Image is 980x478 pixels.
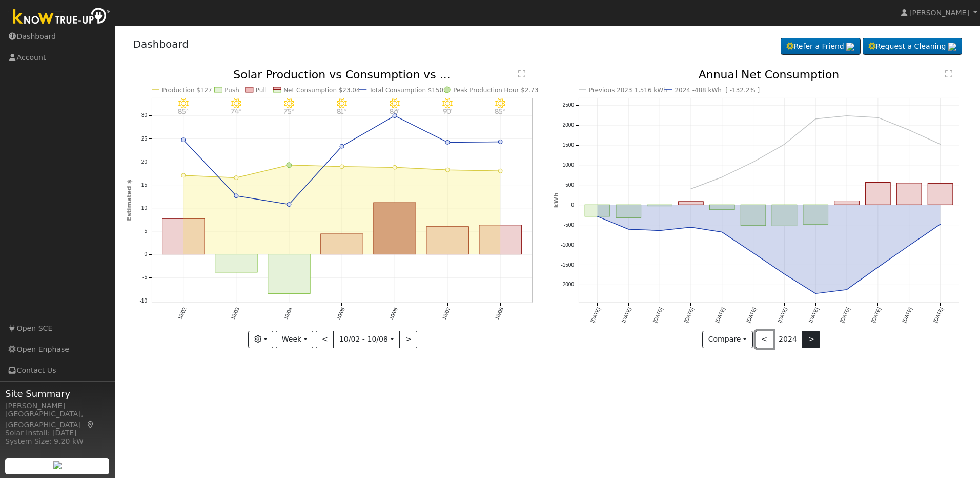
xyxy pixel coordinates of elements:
[621,307,632,324] text: [DATE]
[224,87,239,94] text: Push
[720,230,724,234] circle: onclick=""
[876,265,880,269] circle: onclick=""
[86,421,95,429] a: Map
[144,252,147,257] text: 0
[441,307,452,321] text: 10/07
[174,109,192,114] p: 85°
[374,203,416,254] rect: onclick=""
[814,292,818,296] circle: onclick=""
[340,144,344,148] circle: onclick=""
[683,307,695,324] text: [DATE]
[494,307,504,321] text: 10/08
[938,222,943,226] circle: onclick=""
[714,307,726,324] text: [DATE]
[162,219,204,254] rect: onclick=""
[658,229,662,233] circle: onclick=""
[492,109,509,114] p: 85°
[783,272,787,276] circle: onclick=""
[445,168,450,172] circle: onclick=""
[498,169,502,173] circle: onclick=""
[287,163,292,168] circle: onclick=""
[553,193,560,208] text: kWh
[5,387,110,401] span: Site Summary
[783,143,787,147] circle: onclick=""
[399,331,417,348] button: >
[337,98,347,109] i: 10/05 - Clear
[675,87,760,94] text: 2024 -488 kWh [ -132.2% ]
[393,114,397,118] circle: onclick=""
[340,165,344,169] circle: onclick=""
[563,103,575,108] text: 2500
[897,183,922,205] rect: onclick=""
[385,109,403,114] p: 86°
[563,123,575,128] text: 2000
[283,87,360,94] text: Net Consumption $23.04
[5,409,110,430] div: [GEOGRAPHIC_DATA], [GEOGRAPHIC_DATA]
[438,109,456,114] p: 90°
[564,222,574,228] text: -500
[453,87,538,94] text: Peak Production Hour $2.73
[231,98,241,109] i: 10/03 - MostlyClear
[745,307,757,324] text: [DATE]
[808,307,820,324] text: [DATE]
[333,109,351,114] p: 81°
[777,307,788,324] text: [DATE]
[141,136,147,142] text: 25
[907,244,911,248] circle: onclick=""
[933,307,945,324] text: [DATE]
[316,331,334,348] button: <
[133,38,189,50] a: Dashboard
[803,205,828,225] rect: onclick=""
[928,184,953,205] rect: onclick=""
[234,176,238,180] circle: onclick=""
[268,254,310,294] rect: onclick=""
[5,401,110,411] div: [PERSON_NAME]
[498,140,502,144] circle: onclick=""
[589,307,601,324] text: [DATE]
[751,160,756,164] circle: onclick=""
[561,282,574,288] text: -2000
[335,307,346,321] text: 10/05
[142,275,147,281] text: -5
[834,201,860,205] rect: onclick=""
[442,98,453,109] i: 10/07 - Clear
[561,242,574,248] text: -1000
[139,298,147,304] text: -10
[141,205,147,211] text: 10
[902,307,913,324] text: [DATE]
[141,182,147,188] text: 15
[518,70,525,78] text: 
[495,98,505,109] i: 10/08 - Clear
[945,70,952,78] text: 
[227,109,245,114] p: 74°
[215,254,257,272] rect: onclick=""
[181,173,185,177] circle: onclick=""
[845,114,849,118] circle: onclick=""
[814,117,818,121] circle: onclick=""
[870,307,882,324] text: [DATE]
[284,98,294,109] i: 10/04 - Clear
[689,187,693,191] circle: onclick=""
[280,109,298,114] p: 75°
[616,205,641,218] rect: onclick=""
[647,205,672,206] rect: onclick=""
[563,162,575,168] text: 1000
[234,194,238,198] circle: onclick=""
[233,68,451,81] text: Solar Production vs Consumption vs ...
[53,461,62,469] img: retrieve
[702,331,753,348] button: Compare
[390,98,400,109] i: 10/06 - Clear
[276,331,313,348] button: Week
[565,182,574,188] text: 500
[144,228,147,234] text: 5
[141,113,147,118] text: 30
[141,159,147,165] text: 20
[699,68,840,81] text: Annual Net Consumption
[652,307,664,324] text: [DATE]
[5,428,110,439] div: Solar Install: [DATE]
[256,87,267,94] text: Pull
[876,115,880,120] circle: onclick=""
[720,175,724,179] circle: onclick=""
[863,38,962,55] a: Request a Cleaning
[282,307,293,321] text: 10/04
